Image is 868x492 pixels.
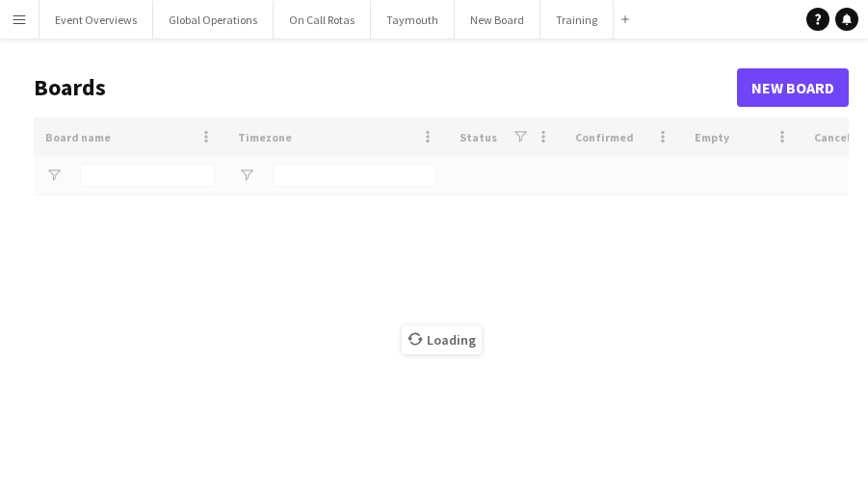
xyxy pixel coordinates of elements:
button: Taymouth [371,1,455,39]
button: New Board [455,1,540,39]
button: On Call Rotas [274,1,371,39]
span: Loading [402,325,482,354]
a: New Board [737,68,849,107]
button: Training [540,1,614,39]
button: Event Overviews [39,1,153,39]
button: Global Operations [153,1,274,39]
h1: Boards [34,73,737,102]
